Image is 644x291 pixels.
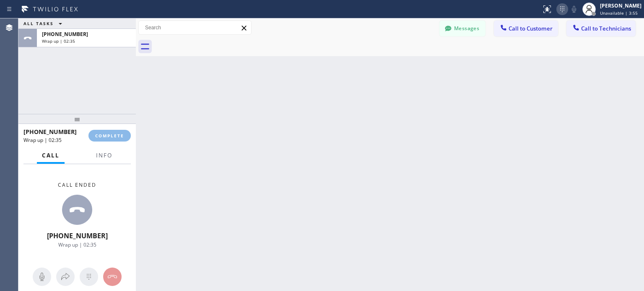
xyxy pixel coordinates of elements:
span: Call to Customer [509,25,553,32]
button: Open dialpad [80,268,98,286]
span: [PHONE_NUMBER] [42,31,88,38]
span: Wrap up | 02:35 [42,38,75,44]
span: Call ended [58,181,96,188]
button: Mute [568,3,580,15]
span: COMPLETE [95,133,124,139]
span: ALL TASKS [23,21,54,26]
span: Call [42,152,60,159]
span: Wrap up | 02:35 [23,136,62,144]
span: [PHONE_NUMBER] [47,231,108,240]
div: [PERSON_NAME] [600,2,641,9]
button: Open directory [56,268,75,286]
span: [PHONE_NUMBER] [23,128,77,136]
button: Call to Technicians [566,21,636,36]
span: Call to Technicians [581,25,631,32]
button: Messages [439,21,486,36]
button: Hang up [103,268,122,286]
button: ALL TASKS [18,18,70,28]
input: Search [139,21,251,34]
button: Info [91,147,117,164]
button: Call [37,147,65,164]
span: Info [96,152,112,159]
button: COMPLETE [88,130,131,142]
button: Call to Customer [494,21,558,36]
button: Mute [33,268,51,286]
span: Unavailable | 3:55 [600,10,638,16]
span: Wrap up | 02:35 [58,241,96,248]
